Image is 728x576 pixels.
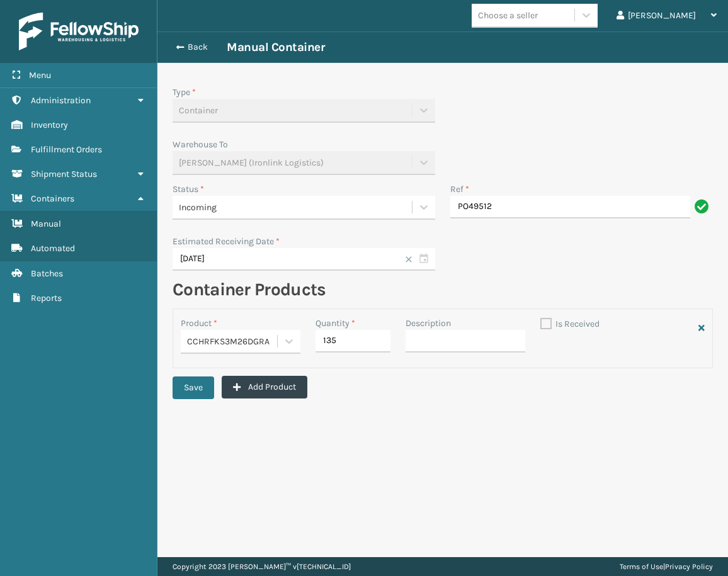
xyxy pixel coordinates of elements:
label: Is Received [540,319,600,329]
input: MM/DD/YYYY [173,248,435,271]
span: Administration [31,95,91,106]
span: Incoming [179,201,217,214]
span: Reports [31,293,62,303]
label: Product [181,318,217,329]
p: Copyright 2023 [PERSON_NAME]™ v [TECHNICAL_ID] [173,557,351,576]
span: Manual [31,218,61,229]
label: Quantity [316,317,355,330]
label: Warehouse To [173,139,228,150]
label: Estimated Receiving Date [173,236,280,247]
button: Save [173,376,214,399]
a: Terms of Use [620,562,663,571]
a: Privacy Policy [665,562,713,571]
label: Type [173,87,196,98]
div: Choose a seller [478,9,538,22]
h3: Manual Container [227,40,324,55]
label: Status [173,184,204,195]
img: logo [19,13,139,50]
button: Back [169,42,227,53]
label: Description [406,317,451,330]
button: Add Product [222,376,307,398]
span: CCHRFKS3M26DGRA [187,335,270,348]
span: Containers [31,193,74,204]
span: Fulfillment Orders [31,144,102,155]
h2: Container Products [173,278,713,301]
label: Ref [450,183,469,196]
div: | [620,557,713,576]
span: Shipment Status [31,169,97,179]
span: Inventory [31,120,68,130]
span: Automated [31,243,75,254]
span: Batches [31,268,63,279]
span: Menu [29,70,51,81]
